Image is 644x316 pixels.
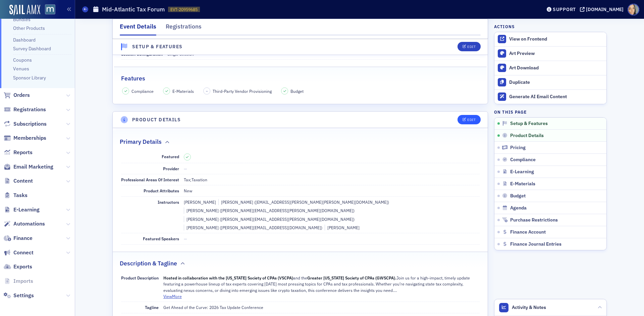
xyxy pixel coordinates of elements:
a: E-Learning [4,206,40,213]
img: SailAMX [45,4,55,15]
span: Subscriptions [13,120,47,128]
div: [PERSON_NAME] [184,199,216,205]
button: Generate AI Email Content [494,89,606,104]
span: Instructors [158,199,179,205]
a: Dashboard [13,37,36,43]
strong: Hosted in collaboration with the [US_STATE] Society of CPAs (VSCPA) [163,275,293,280]
span: Product Description [121,275,159,280]
span: Exports [13,263,32,270]
span: Tasks [13,192,28,199]
span: — [184,236,187,241]
div: [DOMAIN_NAME] [586,6,624,12]
button: ViewMore [163,293,182,299]
div: [PERSON_NAME] [325,225,360,231]
div: [PERSON_NAME] ([PERSON_NAME][EMAIL_ADDRESS][PERSON_NAME][DOMAIN_NAME]) [184,207,355,213]
div: Edit [467,45,476,49]
div: View on Frontend [509,36,603,42]
img: SailAMX [9,5,40,15]
div: Edit [467,118,476,122]
span: Reports [13,149,33,156]
button: Edit [458,42,481,52]
span: Product Attributes [144,188,179,193]
span: E-Materials [510,181,535,187]
p: and the Join us for a high-impact, timely update featuring a powerhouse lineup of tax experts cov... [163,275,480,293]
a: Registrations [4,106,46,113]
span: Finance Account [510,229,546,235]
a: Survey Dashboard [13,46,51,52]
span: Finance [13,235,33,242]
a: View on Frontend [494,32,606,46]
a: Orders [4,91,30,99]
h4: On this page [494,109,607,115]
span: Featured [162,154,179,159]
a: Venues [13,66,29,72]
a: Content [4,177,33,185]
a: Automations [4,220,45,228]
span: – [206,89,208,93]
h2: Description & Tagline [120,259,177,268]
h4: Product Details [132,116,181,123]
span: Finance Journal Entries [510,241,561,247]
h4: Setup & Features [132,43,182,50]
span: Budget [290,88,304,94]
a: Connect [4,249,34,256]
span: Session Configuration [121,51,163,57]
span: Professional Areas Of Interest [121,177,179,182]
a: Finance [4,235,33,242]
a: Art Preview [494,47,606,61]
span: Product Details [510,133,544,139]
div: Duplicate [509,79,603,85]
span: Third-Party Vendor Provisioning [213,88,272,94]
span: Registrations [13,106,46,113]
div: Art Download [509,65,603,71]
a: Tasks [4,192,28,199]
div: Registrations [166,22,202,35]
span: E-Learning [13,206,40,213]
span: E-Learning [510,169,534,175]
span: Automations [13,220,45,228]
a: Subscriptions [4,120,47,128]
span: Memberships [13,134,46,142]
h2: Primary Details [120,137,162,146]
a: Imports [4,277,33,285]
span: Pricing [510,145,526,151]
span: Agenda [510,205,527,211]
div: Tax;Taxation [184,177,207,183]
span: — [184,166,187,171]
div: [PERSON_NAME] ([PERSON_NAME][EMAIL_ADDRESS][PERSON_NAME][DOMAIN_NAME]) [184,216,355,222]
span: Setup & Features [510,121,548,127]
span: Compliance [510,157,536,163]
h2: Features [121,74,145,83]
a: View Homepage [40,4,55,16]
span: Settings [13,292,34,299]
dd: Get Ahead of the Curve: 2026 Tax Update Conference [163,302,480,313]
span: EVT-20959685 [170,7,198,12]
a: Exports [4,263,32,270]
a: Bundles [13,16,31,22]
a: Memberships [4,134,46,142]
span: Compliance [131,88,154,94]
div: [PERSON_NAME] ([EMAIL_ADDRESS][PERSON_NAME][PERSON_NAME][DOMAIN_NAME]) [218,199,389,205]
a: Settings [4,292,34,299]
div: Event Details [120,22,156,36]
span: Tagline [145,305,159,310]
a: Reports [4,149,33,156]
span: Provider [163,166,179,171]
span: Activity & Notes [512,304,546,311]
span: Featured Speakers [143,236,179,241]
span: Budget [510,193,526,199]
div: Art Preview [509,51,603,57]
button: Duplicate [494,75,606,89]
span: E-Materials [172,88,194,94]
button: [DOMAIN_NAME] [580,7,626,12]
div: New [184,188,192,194]
span: Content [13,177,33,185]
span: Email Marketing [13,163,53,171]
h1: Mid-Atlantic Tax Forum [102,5,165,13]
a: Other Products [13,25,45,31]
span: Single Session [167,51,194,57]
a: Art Download [494,61,606,75]
h4: Actions [494,23,515,29]
a: Sponsor Library [13,75,46,81]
